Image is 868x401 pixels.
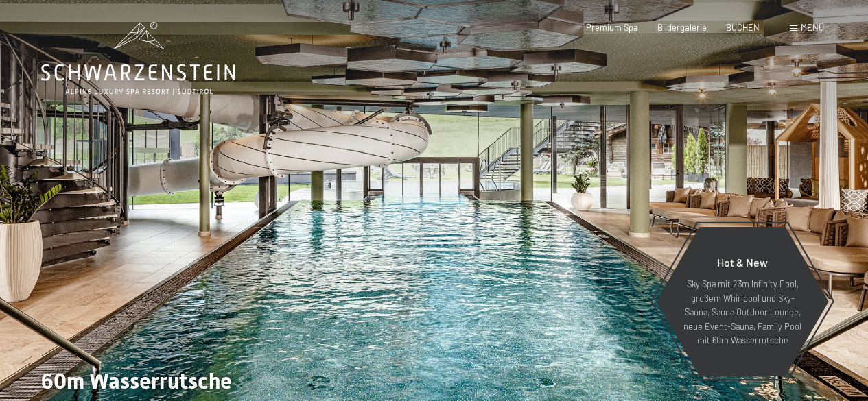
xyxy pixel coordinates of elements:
[683,277,802,347] p: Sky Spa mit 23m Infinity Pool, großem Whirlpool und Sky-Sauna, Sauna Outdoor Lounge, neue Event-S...
[655,226,830,377] a: Hot & New Sky Spa mit 23m Infinity Pool, großem Whirlpool und Sky-Sauna, Sauna Outdoor Lounge, ne...
[586,22,638,33] a: Premium Spa
[717,256,768,269] span: Hot & New
[657,22,707,33] a: Bildergalerie
[726,22,760,33] a: BUCHEN
[801,22,824,33] span: Menü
